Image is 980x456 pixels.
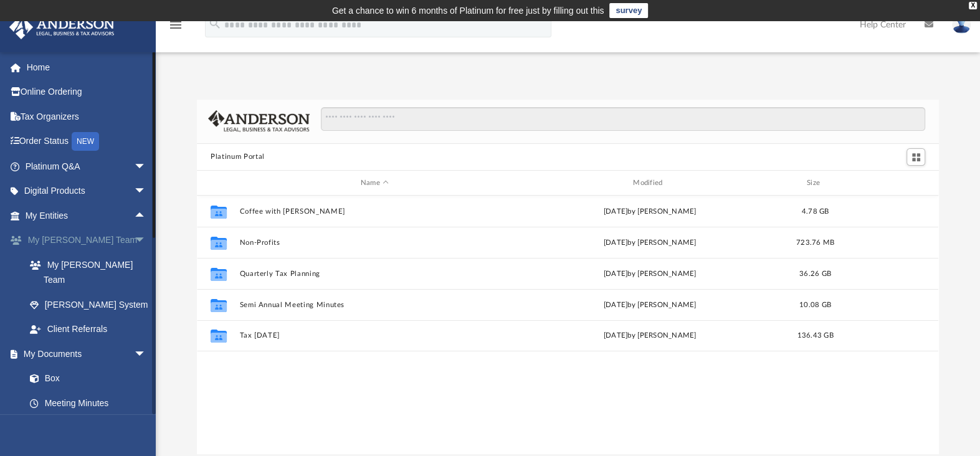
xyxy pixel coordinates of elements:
span: 136.43 GB [797,333,833,340]
div: Get a chance to win 6 months of Platinum for free just by filling out this [332,3,604,18]
button: Non-Profits [240,239,510,247]
input: Search files and folders [321,107,925,131]
i: search [208,17,222,31]
div: id [845,178,933,189]
div: [DATE] by [PERSON_NAME] [515,300,785,311]
a: Tax Organizers [9,104,165,129]
button: Platinum Portal [211,151,265,163]
div: [DATE] by [PERSON_NAME] [515,237,785,249]
button: Switch to Grid View [906,148,925,166]
span: 723.76 MB [796,239,834,246]
span: arrow_drop_down [134,228,159,254]
span: 4.78 GB [802,208,829,215]
i: menu [168,17,183,32]
div: [DATE] by [PERSON_NAME] [515,206,785,217]
button: Tax [DATE] [240,332,510,340]
span: arrow_drop_down [134,154,159,179]
div: Size [791,178,840,189]
button: Semi Annual Meeting Minutes [240,301,510,309]
span: arrow_drop_up [134,203,159,229]
div: NEW [72,132,99,151]
a: Order StatusNEW [9,129,165,154]
div: close [969,2,977,9]
a: Box [17,366,153,391]
span: arrow_drop_down [134,341,159,367]
a: Digital Productsarrow_drop_down [9,179,165,204]
img: User Pic [952,16,971,34]
a: Online Ordering [9,80,165,105]
a: Home [9,55,165,80]
span: arrow_drop_down [134,179,159,204]
a: My [PERSON_NAME] Teamarrow_drop_down [9,228,165,253]
a: My Documentsarrow_drop_down [9,341,159,366]
div: [DATE] by [PERSON_NAME] [515,331,785,342]
a: My [PERSON_NAME] Team [17,252,159,292]
img: Anderson Advisors Platinum Portal [6,15,118,39]
a: My Entitiesarrow_drop_up [9,203,165,228]
a: menu [168,24,183,32]
button: Coffee with [PERSON_NAME] [240,207,510,216]
button: Quarterly Tax Planning [240,270,510,278]
div: Modified [515,178,785,189]
a: survey [609,3,648,18]
div: [DATE] by [PERSON_NAME] [515,268,785,280]
div: grid [197,196,938,454]
div: Name [239,178,510,189]
a: Meeting Minutes [17,391,159,416]
a: Client Referrals [17,317,165,342]
span: 36.26 GB [799,270,831,277]
a: [PERSON_NAME] System [17,292,165,317]
div: id [202,178,234,189]
a: Platinum Q&Aarrow_drop_down [9,154,165,179]
span: 10.08 GB [799,302,831,308]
